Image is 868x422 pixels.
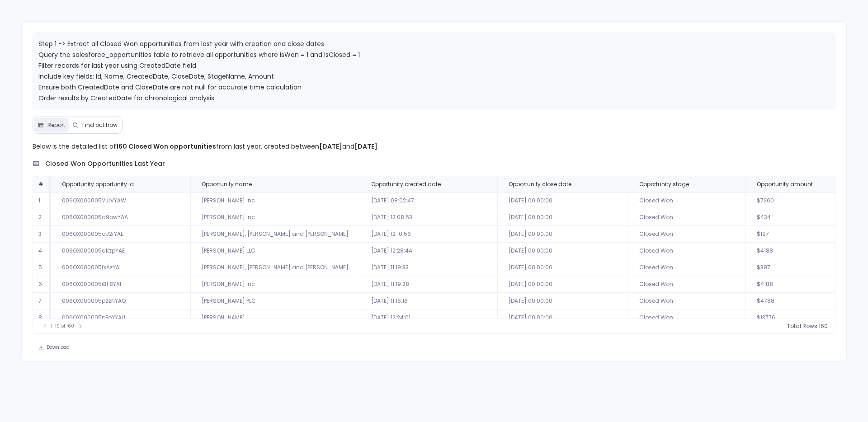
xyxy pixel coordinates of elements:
[497,226,628,243] td: [DATE] 00:00:00
[47,344,70,351] span: Download
[38,180,43,188] span: #
[190,243,360,259] td: [PERSON_NAME] LLC
[116,142,216,151] strong: 160 Closed Won opportunities
[38,39,360,103] span: Step 1 -> Extract all Closed Won opportunities from last year with creation and close dates Query...
[33,243,51,259] td: 4
[360,192,497,209] td: [DATE] 08:02:47
[33,276,51,293] td: 6
[51,293,190,309] td: 006OX000005p2zNYAQ
[509,181,571,188] span: Opportunity close date
[51,259,190,276] td: 006OX000005fxAzYAI
[33,293,51,309] td: 7
[360,209,497,226] td: [DATE] 12:08:53
[33,259,51,276] td: 5
[33,309,51,326] td: 8
[628,309,745,326] td: Closed Won
[51,209,190,226] td: 006OX000005a9pwYAA
[628,192,745,209] td: Closed Won
[33,141,836,152] p: Below is the detailed list of from last year, created between and .
[628,293,745,309] td: Closed Won
[628,259,745,276] td: Closed Won
[33,192,51,209] td: 1
[51,309,190,326] td: 006OX000005pFoXYAU
[360,276,497,293] td: [DATE] 11:19:28
[190,192,360,209] td: [PERSON_NAME] Inc
[497,293,628,309] td: [DATE] 00:00:00
[371,181,441,188] span: Opportunity created date
[190,259,360,276] td: [PERSON_NAME], [PERSON_NAME] and [PERSON_NAME]
[639,181,689,188] span: Opportunity stage
[47,122,65,129] span: Report
[33,226,51,243] td: 3
[787,323,819,330] span: Total Rows:
[360,259,497,276] td: [DATE] 11:19:33
[628,276,745,293] td: Closed Won
[190,209,360,226] td: [PERSON_NAME] Inc
[628,209,745,226] td: Closed Won
[628,226,745,243] td: Closed Won
[51,276,190,293] td: 006OX000005i8F8YAI
[51,226,190,243] td: 006OX000005aJ2rYAE
[360,226,497,243] td: [DATE] 12:10:56
[360,309,497,326] td: [DATE] 12:24:01
[51,323,74,330] span: 1-10 of 160
[497,259,628,276] td: [DATE] 00:00:00
[82,122,118,129] span: Find out how
[757,181,813,188] span: Opportunity amount
[360,293,497,309] td: [DATE] 11:16:16
[190,293,360,309] td: [PERSON_NAME] PLC
[497,243,628,259] td: [DATE] 00:00:00
[497,209,628,226] td: [DATE] 00:00:00
[62,181,134,188] span: Opportunity opportunity id
[190,309,360,326] td: [PERSON_NAME]
[319,142,342,151] strong: [DATE]
[190,226,360,243] td: [PERSON_NAME], [PERSON_NAME] and [PERSON_NAME]
[34,118,69,132] button: Report
[497,192,628,209] td: [DATE] 00:00:00
[33,209,51,226] td: 2
[628,243,745,259] td: Closed Won
[354,142,377,151] strong: [DATE]
[51,192,190,209] td: 006OX000005VJrVYAW
[51,243,190,259] td: 006OX000005aKzpYAE
[45,159,165,169] span: closed won opportunities last year
[497,276,628,293] td: [DATE] 00:00:00
[69,118,121,132] button: Find out how
[202,181,252,188] span: Opportunity name
[497,309,628,326] td: [DATE] 00:00:00
[360,243,497,259] td: [DATE] 12:28:44
[819,323,828,330] span: 160
[190,276,360,293] td: [PERSON_NAME] Inc
[33,341,75,354] button: Download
